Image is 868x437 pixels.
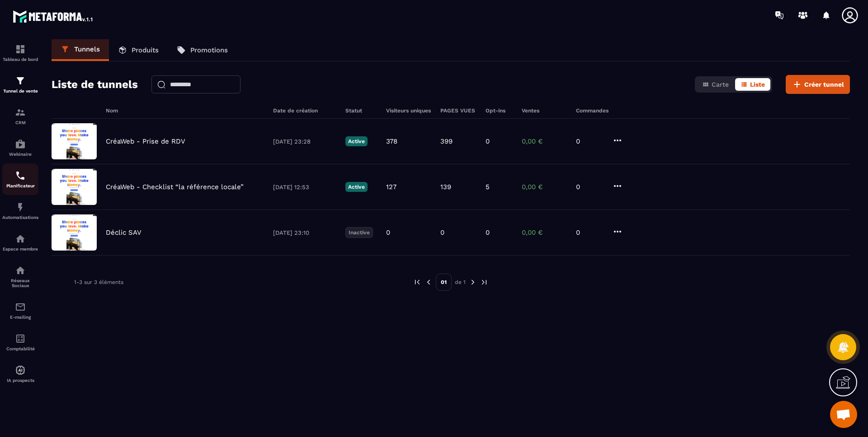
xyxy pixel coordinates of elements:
[425,278,433,286] img: prev
[750,81,765,88] span: Liste
[440,107,476,114] h6: PAGES VUES
[522,137,567,145] p: 0,00 €
[480,278,488,286] img: next
[345,182,368,192] p: Active
[52,214,97,251] img: image
[74,45,100,53] p: Tunnels
[52,39,109,61] a: Tunnels
[132,46,159,54] p: Produits
[345,107,377,114] h6: Statut
[830,401,857,428] a: Ouvrir le chat
[576,183,603,191] p: 0
[106,228,142,237] p: Déclic SAV
[2,152,38,157] p: Webinaire
[522,107,567,114] h6: Ventes
[273,184,336,191] p: [DATE] 12:53
[2,378,38,383] p: IA prospects
[74,279,123,285] p: 1-3 sur 3 éléments
[52,75,138,93] h2: Liste de tunnels
[106,137,185,145] p: CréaWeb - Prise de RDV
[2,163,38,195] a: schedulerschedulerPlanificateur
[2,57,38,62] p: Tableau de bord
[273,138,336,145] p: [DATE] 23:28
[345,227,373,238] p: Inactive
[52,169,97,205] img: image
[486,183,490,191] p: 5
[436,274,452,291] p: 01
[522,228,567,237] p: 0,00 €
[786,75,850,94] button: Créer tunnel
[15,44,26,55] img: formation
[15,265,26,276] img: social-network
[576,107,609,114] h6: Commandes
[469,278,477,286] img: next
[440,228,444,237] p: 0
[2,132,38,163] a: automationsautomationsWebinaire
[2,88,38,93] p: Tunnel de vente
[345,136,368,146] p: Active
[2,215,38,220] p: Automatisations
[386,183,396,191] p: 127
[2,195,38,227] a: automationsautomationsAutomatisations
[15,202,26,213] img: automations
[2,183,38,188] p: Planificateur
[2,278,38,288] p: Réseaux Sociaux
[486,228,490,237] p: 0
[273,107,336,114] h6: Date de création
[2,120,38,125] p: CRM
[15,233,26,244] img: automations
[413,278,421,286] img: prev
[2,69,38,100] a: formationformationTunnel de vente
[576,137,603,145] p: 0
[697,78,734,91] button: Carte
[15,75,26,86] img: formation
[735,78,770,91] button: Liste
[2,295,38,326] a: emailemailE-mailing
[440,183,451,191] p: 139
[52,123,97,159] img: image
[804,80,844,89] span: Créer tunnel
[522,183,567,191] p: 0,00 €
[13,8,94,24] img: logo
[15,107,26,118] img: formation
[2,346,38,351] p: Comptabilité
[2,227,38,258] a: automationsautomationsEspace membre
[712,81,729,88] span: Carte
[15,139,26,149] img: automations
[576,228,603,237] p: 0
[386,228,390,237] p: 0
[273,229,336,236] p: [DATE] 23:10
[109,39,168,61] a: Produits
[386,137,397,145] p: 378
[106,107,264,114] h6: Nom
[106,183,244,191] p: CréaWeb - Checklist “la référence locale”
[2,100,38,132] a: formationformationCRM
[486,137,490,145] p: 0
[2,258,38,295] a: social-networksocial-networkRéseaux Sociaux
[2,37,38,69] a: formationformationTableau de bord
[440,137,453,145] p: 399
[15,302,26,312] img: email
[190,46,228,54] p: Promotions
[15,365,26,376] img: automations
[386,107,431,114] h6: Visiteurs uniques
[15,170,26,181] img: scheduler
[2,315,38,320] p: E-mailing
[15,333,26,344] img: accountant
[2,326,38,358] a: accountantaccountantComptabilité
[455,279,466,286] p: de 1
[2,246,38,251] p: Espace membre
[486,107,513,114] h6: Opt-ins
[168,39,237,61] a: Promotions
